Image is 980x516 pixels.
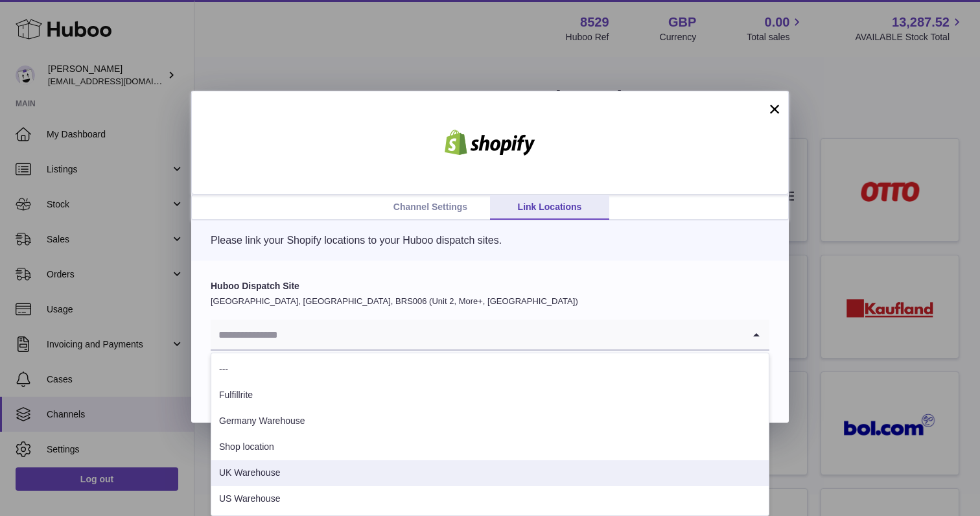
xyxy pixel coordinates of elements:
p: [GEOGRAPHIC_DATA], [GEOGRAPHIC_DATA], BRS006 (Unit 2, More+, [GEOGRAPHIC_DATA]) [211,296,769,307]
img: shopify [435,130,545,156]
li: UK Warehouse [211,460,769,486]
li: --- [211,357,769,382]
div: Search for option [211,320,769,351]
label: Huboo Dispatch Site [211,280,769,292]
li: Germany Warehouse [211,408,769,434]
li: Fulfillrite [211,382,769,408]
li: Shop location [211,434,769,460]
a: Link Locations [490,195,609,220]
p: Please link your Shopify locations to your Huboo dispatch sites. [211,233,769,248]
input: Search for option [211,320,743,349]
button: × [767,101,782,117]
li: US Warehouse [211,486,769,512]
a: Channel Settings [371,195,490,220]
